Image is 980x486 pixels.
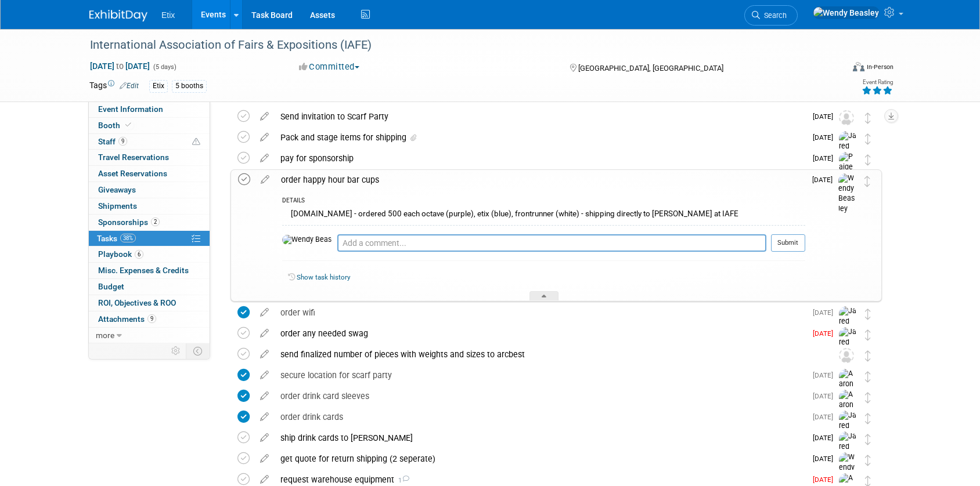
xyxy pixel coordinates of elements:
[813,455,839,463] span: [DATE]
[254,349,275,360] a: edit
[161,10,175,20] span: Etix
[865,133,871,144] i: Move task
[98,104,163,114] span: Event Information
[254,153,275,164] a: edit
[275,407,806,427] div: order drink cards
[89,134,210,150] a: Staff9
[98,266,189,275] span: Misc. Expenses & Credits
[813,371,839,379] span: [DATE]
[813,6,880,19] img: Wendy Beasley
[862,79,893,85] div: Event Rating
[865,309,871,320] i: Move task
[282,206,805,224] div: [DOMAIN_NAME] - ordered 500 each octave (purple), etix (blue), frontrunner (white) - shipping dir...
[89,101,210,117] a: Event Information
[186,343,210,358] td: Toggle Event Tabs
[89,118,210,133] a: Booth
[89,150,210,165] a: Travel Reservations
[839,131,856,172] img: Jared McEntire
[89,10,147,21] img: ExhibitDay
[118,137,127,146] span: 9
[149,80,168,92] div: Etix
[864,176,870,187] i: Move task
[275,344,816,364] div: send finalized number of pieces with weights and sizes to arcbest
[89,246,210,262] a: Playbook6
[98,249,143,259] span: Playbook
[813,476,839,484] span: [DATE]
[254,474,275,485] a: edit
[760,11,787,20] span: Search
[254,454,275,464] a: edit
[813,434,839,442] span: [DATE]
[865,371,871,382] i: Move task
[813,413,839,421] span: [DATE]
[865,455,871,466] i: Move task
[254,307,275,318] a: edit
[275,386,806,406] div: order drink card sleeves
[839,348,854,363] img: Unassigned
[275,428,806,448] div: ship drink cards to [PERSON_NAME]
[98,298,176,307] span: ROI, Objectives & ROO
[282,235,332,245] img: Wendy Beasley
[295,61,364,73] button: Committed
[98,121,134,130] span: Booth
[89,182,210,198] a: Giveaways
[813,392,839,400] span: [DATE]
[865,392,871,403] i: Move task
[255,175,275,185] a: edit
[89,215,210,230] a: Sponsorships2
[147,314,156,323] span: 9
[275,107,806,126] div: Send invitation to Scarf Party
[275,365,806,385] div: secure location for scarf party
[839,369,856,400] img: Aaron Bare
[853,62,864,71] img: Format-Inperson.png
[394,477,409,484] span: 1
[86,35,825,56] div: International Association of Fairs & Expositions (IAFE)
[98,185,136,194] span: Giveaways
[813,329,839,338] span: [DATE]
[98,201,137,211] span: Shipments
[865,350,871,361] i: Move task
[89,311,210,327] a: Attachments9
[135,250,143,259] span: 6
[192,137,200,147] span: Potential Scheduling Conflict -- at least one attendee is tagged in another overlapping event.
[254,111,275,122] a: edit
[813,154,839,162] span: [DATE]
[89,279,210,295] a: Budget
[254,132,275,143] a: edit
[98,282,124,291] span: Budget
[813,133,839,142] span: [DATE]
[152,63,176,71] span: (5 days)
[125,122,131,128] i: Booth reservation complete
[89,231,210,246] a: Tasks38%
[254,328,275,339] a: edit
[89,198,210,214] a: Shipments
[89,263,210,278] a: Misc. Expenses & Credits
[275,449,806,469] div: get quote for return shipping (2 seperate)
[254,370,275,380] a: edit
[98,314,156,324] span: Attachments
[97,234,136,243] span: Tasks
[838,173,856,215] img: Wendy Beasley
[172,80,207,92] div: 5 booths
[839,110,854,125] img: Unassigned
[839,306,856,347] img: Jared McEntire
[865,413,871,424] i: Move task
[771,234,805,252] button: Submit
[254,433,275,443] a: edit
[89,295,210,311] a: ROI, Objectives & ROO
[839,411,856,452] img: Jared McEntire
[275,128,806,147] div: Pack and stage items for shipping
[166,343,186,358] td: Personalize Event Tab Strip
[98,153,169,162] span: Travel Reservations
[120,82,139,90] a: Edit
[813,309,839,317] span: [DATE]
[151,217,160,226] span: 2
[865,434,871,445] i: Move task
[89,166,210,182] a: Asset Reservations
[254,391,275,401] a: edit
[865,154,871,165] i: Move task
[839,390,856,420] img: Aaron Bare
[839,152,856,193] img: Paige Redden
[98,217,160,227] span: Sponsorships
[839,327,856,368] img: Jared McEntire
